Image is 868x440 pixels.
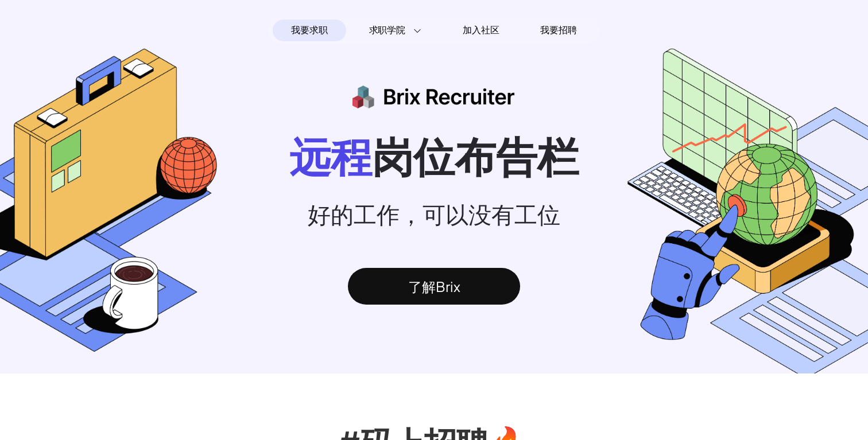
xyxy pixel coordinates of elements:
div: 了解Brix [348,268,520,305]
span: 求职学院 [369,24,405,37]
span: 加入社区 [463,21,499,40]
span: 远程 [289,132,372,182]
span: 我要求职 [291,21,327,40]
span: 我要招聘 [540,24,576,37]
